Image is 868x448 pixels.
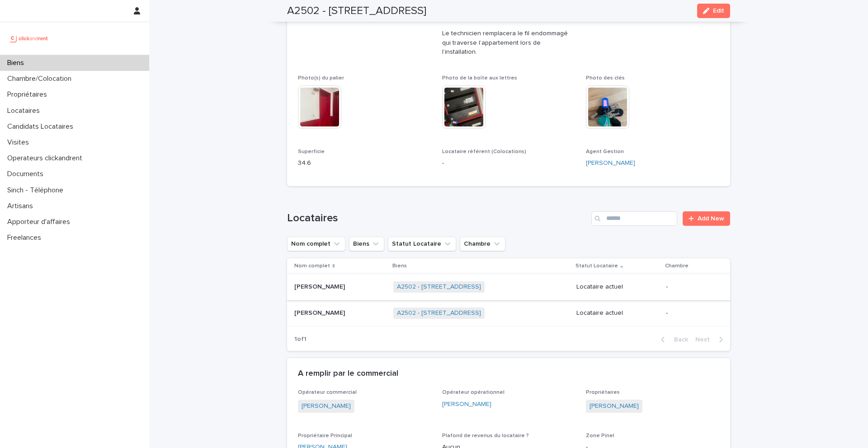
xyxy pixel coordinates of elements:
p: Freelances [4,233,48,242]
span: Propriétaires [586,390,620,395]
span: Photo(s) du palier [298,75,344,81]
button: Edit [697,4,730,18]
p: - [666,283,716,291]
p: [PERSON_NAME] [294,281,347,291]
p: 34.6 [298,159,431,168]
p: Artisans [4,202,40,210]
a: [PERSON_NAME] [590,401,639,411]
p: Sinch - Téléphone [4,186,71,195]
span: Add New [698,215,724,222]
p: - [666,309,716,317]
span: Zone Pinel [586,433,614,439]
span: Locataire référent (Colocations) [442,149,526,154]
p: Apporteur d'affaires [4,218,77,226]
a: Add New [683,211,730,226]
h1: Locataires [287,212,588,225]
button: Statut Locataire [388,237,456,251]
span: Edit [713,8,724,14]
p: Biens [4,59,31,67]
p: Chambre/Colocation [4,75,79,83]
p: Biens [392,261,407,271]
button: Back [654,336,692,344]
button: Next [692,336,730,344]
p: Candidats Locataires [4,122,80,131]
h2: A2502 - [STREET_ADDRESS] [287,5,426,18]
span: Agent Gestion [586,149,624,154]
button: Chambre [460,237,505,251]
p: - [442,159,576,168]
p: Visites [4,138,36,147]
a: [PERSON_NAME] [442,400,491,409]
p: Nom complet [294,261,330,271]
span: Photo de la boîte aux lettres [442,75,517,81]
span: Propriétaire Principal [298,433,352,439]
span: Opérateur commercial [298,390,357,395]
input: Search [591,211,677,226]
button: Nom complet [287,237,345,251]
tr: [PERSON_NAME][PERSON_NAME] A2502 - [STREET_ADDRESS] Locataire actuel- [287,300,730,327]
span: Superficie [298,149,325,154]
p: Documents [4,170,51,178]
img: UCB0brd3T0yccxBKYDjQ [7,29,51,47]
p: 1 of 1 [287,328,314,350]
span: Opérateur opérationnel [442,390,505,395]
a: A2502 - [STREET_ADDRESS] [397,283,481,291]
span: Plafond de revenus du locataire ? [442,433,529,439]
a: A2502 - [STREET_ADDRESS] [397,309,481,317]
h2: A remplir par le commercial [298,369,398,379]
p: Locataire actuel [576,309,659,317]
a: [PERSON_NAME] [586,159,635,168]
p: Statut Locataire [576,261,618,271]
span: Next [695,336,715,343]
p: Locataire actuel [576,283,659,291]
p: Operateurs clickandrent [4,154,90,163]
p: Locataires [4,107,47,115]
p: Propriétaires [4,90,54,99]
a: [PERSON_NAME] [302,401,351,411]
span: Back [669,336,688,343]
button: Biens [349,237,384,251]
p: [PERSON_NAME] [294,308,347,317]
tr: [PERSON_NAME][PERSON_NAME] A2502 - [STREET_ADDRESS] Locataire actuel- [287,274,730,300]
p: Chambre [665,261,689,271]
span: Photo des clés [586,75,625,81]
